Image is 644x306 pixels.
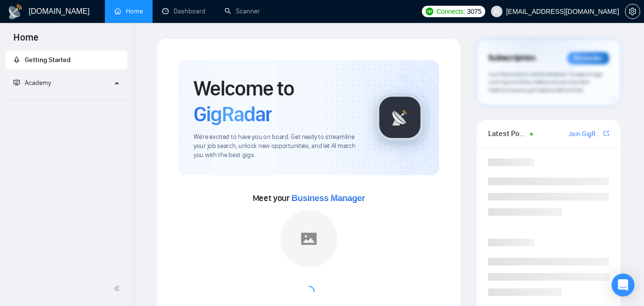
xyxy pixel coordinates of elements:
span: Meet your [253,193,365,203]
a: Join GigRadar Slack Community [569,129,602,139]
img: gigradar-logo.png [376,94,424,141]
a: export [603,129,609,138]
button: setting [625,4,640,19]
span: loading [302,285,316,299]
span: Connects: [436,6,465,17]
div: Open Intercom Messenger [612,274,634,296]
span: Subscription [488,50,535,66]
span: Latest Posts from the GigRadar Community [488,127,527,139]
li: Academy Homepage [6,96,127,103]
span: Home [6,31,46,51]
a: homeHome [114,7,143,15]
span: export [603,129,609,137]
span: 3075 [467,6,481,17]
span: We're excited to have you on board. Get ready to streamline your job search, unlock new opportuni... [194,133,361,160]
span: setting [625,8,640,15]
span: user [493,8,500,15]
img: upwork-logo.png [426,8,433,15]
span: fund-projection-screen [13,79,20,86]
h1: Welcome to [194,75,361,127]
a: dashboardDashboard [162,7,205,15]
span: Academy [25,79,51,87]
span: Academy [13,79,51,87]
span: GigRadar [194,101,272,127]
span: Your subscription will be renewed. To keep things running smoothly, make sure your payment method... [488,71,602,94]
li: Getting Started [6,51,127,70]
span: rocket [13,56,20,63]
img: logo [8,4,23,20]
span: double-left [113,284,123,293]
img: placeholder.png [280,210,337,267]
span: Business Manager [292,193,365,203]
span: Getting Started [25,56,71,64]
a: setting [625,8,640,15]
div: Reminder [567,52,609,64]
a: searchScanner [225,7,260,15]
